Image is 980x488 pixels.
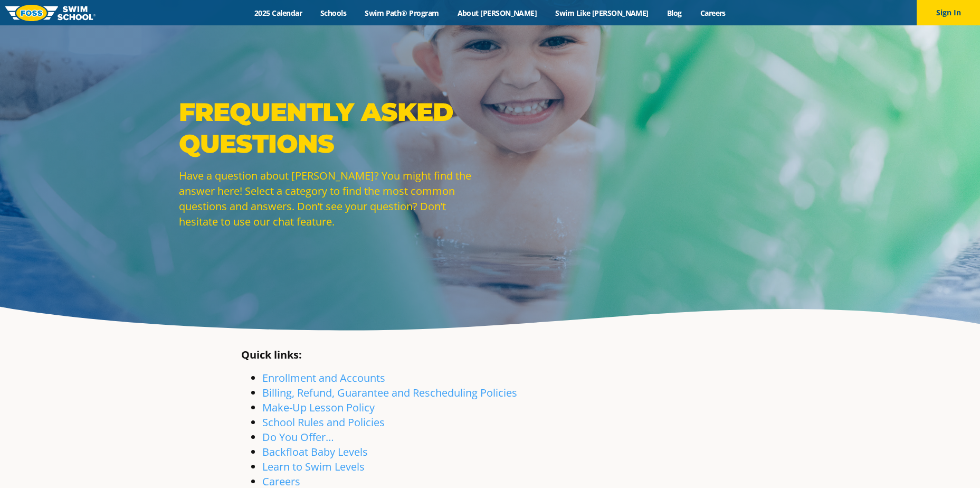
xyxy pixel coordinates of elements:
[262,459,365,474] a: Learn to Swim Levels
[179,96,485,159] p: Frequently Asked Questions
[179,168,485,229] p: Have a question about [PERSON_NAME]? You might find the answer here! Select a category to find th...
[546,8,658,18] a: Swim Like [PERSON_NAME]
[5,5,96,21] img: FOSS Swim School Logo
[356,8,448,18] a: Swim Path® Program
[691,8,735,18] a: Careers
[311,8,356,18] a: Schools
[448,8,546,18] a: About [PERSON_NAME]
[262,371,385,385] a: Enrollment and Accounts
[262,386,517,400] a: Billing, Refund, Guarantee and Rescheduling Policies
[262,445,368,459] a: Backfloat Baby Levels
[245,8,311,18] a: 2025 Calendar
[262,400,375,415] a: Make-Up Lesson Policy
[658,8,691,18] a: Blog
[262,430,334,444] a: Do You Offer…
[241,348,302,362] strong: Quick links:
[262,415,385,429] a: School Rules and Policies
